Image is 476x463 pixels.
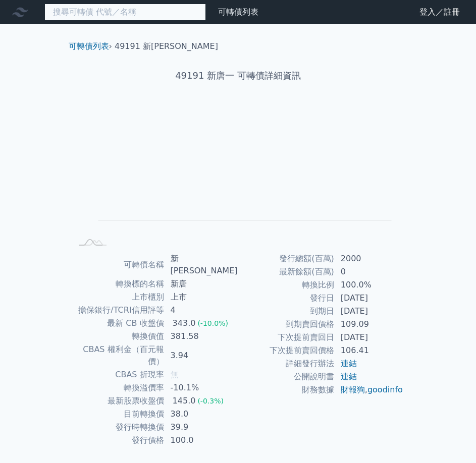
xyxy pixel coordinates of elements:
li: 49191 新[PERSON_NAME] [115,40,218,52]
a: 可轉債列表 [218,7,258,17]
g: Chart [89,114,392,235]
a: goodinfo [367,385,403,394]
td: 目前轉換價 [73,408,165,421]
td: 轉換溢價率 [73,381,165,394]
span: (-0.3%) [197,397,224,405]
h1: 49191 新唐一 可轉債詳細資訊 [61,69,416,83]
td: 詳細發行辦法 [238,357,335,370]
td: CBAS 權利金（百元報價） [73,343,165,368]
td: 發行時轉換價 [73,421,165,434]
a: 財報狗 [341,385,365,394]
td: 轉換比例 [238,278,335,292]
td: 106.41 [335,344,404,357]
td: 100.0 [165,434,238,447]
a: 登入／註冊 [411,4,468,20]
td: [DATE] [335,331,404,344]
td: 4 [165,304,238,317]
td: 0 [335,265,404,278]
td: 到期日 [238,305,335,318]
td: 發行價格 [73,434,165,447]
span: 無 [171,370,179,379]
div: 145.0 [171,395,198,407]
td: 財務數據 [238,383,335,396]
td: 新唐 [165,277,238,291]
td: 最新股票收盤價 [73,394,165,408]
a: 連結 [341,359,357,368]
td: 上市櫃別 [73,291,165,304]
li: › [69,40,112,52]
td: 381.58 [165,330,238,343]
span: (-10.0%) [197,319,228,327]
div: 343.0 [171,317,198,329]
td: 100.0% [335,278,404,292]
td: 可轉債名稱 [73,252,165,277]
td: -10.1% [165,381,238,394]
a: 連結 [341,372,357,381]
td: 3.94 [165,343,238,368]
td: 到期賣回價格 [238,318,335,331]
td: 下次提前賣回日 [238,331,335,344]
td: 最新 CB 收盤價 [73,317,165,330]
td: 38.0 [165,408,238,421]
td: 上市 [165,291,238,304]
input: 搜尋可轉債 代號／名稱 [44,4,206,21]
td: 109.09 [335,318,404,331]
td: 下次提前賣回價格 [238,344,335,357]
td: [DATE] [335,292,404,305]
td: 轉換價值 [73,330,165,343]
td: CBAS 折現率 [73,368,165,381]
td: 最新餘額(百萬) [238,265,335,278]
a: 可轉債列表 [69,41,109,51]
td: 公開說明書 [238,370,335,383]
td: 新[PERSON_NAME] [165,252,238,277]
td: 2000 [335,252,404,265]
td: 轉換標的名稱 [73,277,165,291]
td: [DATE] [335,305,404,318]
td: 發行總額(百萬) [238,252,335,265]
td: , [335,383,404,396]
td: 39.9 [165,421,238,434]
td: 發行日 [238,292,335,305]
td: 擔保銀行/TCRI信用評等 [73,304,165,317]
